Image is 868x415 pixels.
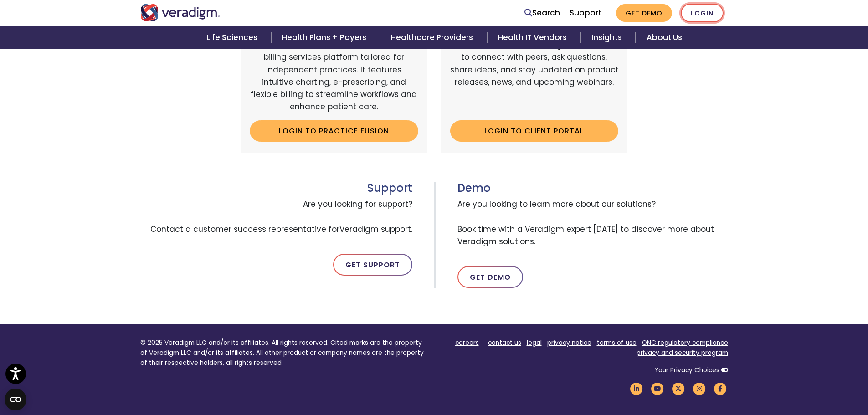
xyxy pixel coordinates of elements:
a: Your Privacy Choices [655,366,719,374]
a: Healthcare Providers [380,26,487,49]
h3: Demo [457,182,728,195]
a: careers [455,338,479,347]
a: Insights [580,26,636,49]
a: Login [681,4,724,22]
a: Veradigm Instagram Link [692,384,707,393]
a: terms of use [597,338,637,347]
a: Get Demo [457,266,523,288]
a: Search [524,7,560,19]
p: © 2025 Veradigm LLC and/or its affiliates. All rights reserved. Cited marks are the property of V... [140,338,427,368]
a: Get Support [333,254,412,276]
a: privacy notice [547,338,591,347]
h3: Support [140,182,412,195]
a: contact us [488,338,521,347]
a: Health IT Vendors [487,26,580,49]
a: Veradigm YouTube Link [650,384,665,393]
a: Login to Practice Fusion [250,120,418,141]
iframe: Drift Chat Widget [693,349,857,404]
a: Login to Client Portal [450,120,619,141]
span: Are you looking to learn more about our solutions? Book time with a Veradigm expert [DATE] to dis... [457,195,728,251]
p: A cloud-based, easy-to-use EHR and billing services platform tailored for independent practices. ... [250,39,418,113]
a: Life Sciences [195,26,271,49]
a: Support [570,7,601,18]
a: Veradigm Twitter Link [671,384,686,393]
p: An online portal for Veradigm customers to connect with peers, ask questions, share ideas, and st... [450,39,619,113]
a: Health Plans + Payers [271,26,380,49]
a: privacy and security program [637,348,728,357]
a: About Us [636,26,693,49]
img: Veradigm logo [140,4,220,21]
a: ONC regulatory compliance [642,338,728,347]
a: Veradigm LinkedIn Link [629,384,644,393]
a: Get Demo [616,4,672,22]
button: Open CMP widget [5,389,26,410]
a: legal [527,338,542,347]
span: Veradigm support. [339,224,412,235]
span: Are you looking for support? Contact a customer success representative for [140,195,412,239]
